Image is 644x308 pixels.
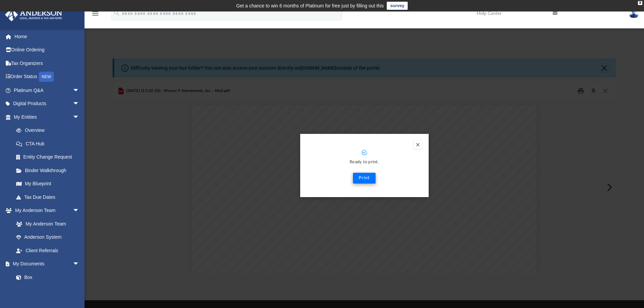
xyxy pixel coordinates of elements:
a: Overview [9,124,90,137]
div: NEW [39,72,54,82]
a: Meeting Minutes [9,284,86,298]
span: arrow_drop_down [73,97,86,111]
a: CTA Hub [9,137,90,150]
a: Entity Change Request [9,150,90,164]
img: User Pic [629,8,639,18]
a: My Anderson Teamarrow_drop_down [5,204,86,217]
i: menu [91,9,99,18]
span: arrow_drop_down [73,204,86,218]
span: arrow_drop_down [73,110,86,124]
a: menu [91,13,99,18]
a: survey [387,2,408,10]
a: Anderson System [9,231,86,244]
a: My Documentsarrow_drop_down [5,257,86,271]
a: Digital Productsarrow_drop_down [5,97,90,111]
a: Box [9,270,83,284]
span: arrow_drop_down [73,257,86,271]
a: My Anderson Team [9,217,83,231]
a: Client Referrals [9,244,86,257]
a: Platinum Q&Aarrow_drop_down [5,84,90,97]
a: Home [5,30,90,43]
a: Online Ordering [5,43,90,57]
img: Anderson Advisors Platinum Portal [3,8,64,21]
a: My Blueprint [9,177,86,191]
button: Print [353,173,376,184]
div: Preview [113,82,616,275]
a: Order StatusNEW [5,70,90,84]
a: Binder Walkthrough [9,164,90,177]
a: My Entitiesarrow_drop_down [5,110,90,124]
div: close [638,1,642,5]
i: search [113,9,120,17]
a: Tax Organizers [5,56,90,70]
p: Ready to print. [307,159,422,166]
a: Tax Due Dates [9,190,90,204]
span: arrow_drop_down [73,84,86,97]
div: Get a chance to win 6 months of Platinum for free just by filling out this [236,2,384,10]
